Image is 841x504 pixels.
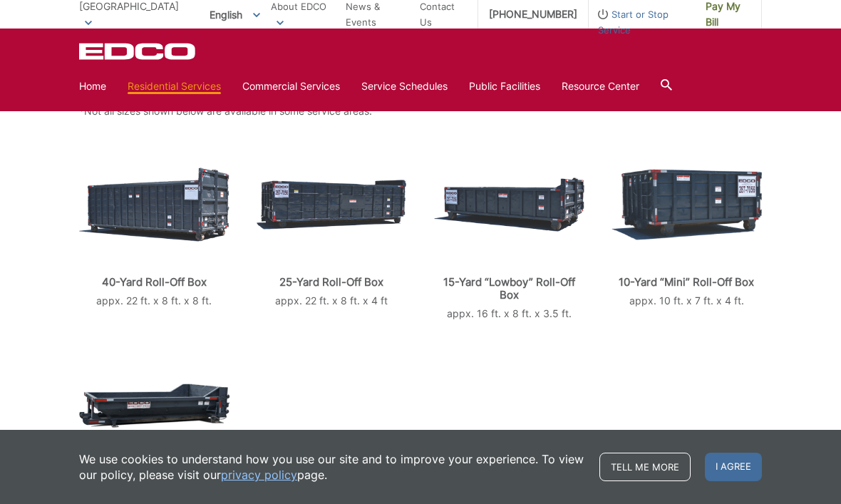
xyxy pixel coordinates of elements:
p: 25-Yard Roll-Off Box [257,276,407,289]
img: roll-off-lowboy.png [434,178,584,232]
p: 40-Yard Roll-Off Box [79,276,229,289]
img: roll-off-40-yard.png [79,168,229,241]
a: Home [79,78,106,94]
a: Commercial Services [242,78,340,94]
p: appx. 22 ft. x 8 ft. x 8 ft. [79,293,229,309]
a: Public Facilities [469,78,540,94]
p: 10-Yard “Mini” Roll-Off Box [612,276,762,289]
p: We use cookies to understand how you use our site and to improve your experience. To view our pol... [79,451,585,483]
img: roll-off-25-yard.png [257,180,407,229]
img: roll-off-concrete.png [79,384,229,427]
span: English [199,3,271,26]
a: privacy policy [221,467,297,483]
a: Tell me more [599,453,691,481]
a: EDCD logo. Return to the homepage. [79,43,197,60]
a: Resource Center [562,78,639,94]
a: Residential Services [128,78,221,94]
img: roll-off-mini.png [612,169,762,240]
p: 15-Yard “Lowboy” Roll-Off Box [434,276,584,302]
p: appx. 10 ft. x 7 ft. x 4 ft. [612,293,762,309]
a: Service Schedules [361,78,448,94]
p: appx. 16 ft. x 8 ft. x 3.5 ft. [434,306,584,322]
span: I agree [705,453,762,481]
p: appx. 22 ft. x 8 ft. x 4 ft [257,293,407,309]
